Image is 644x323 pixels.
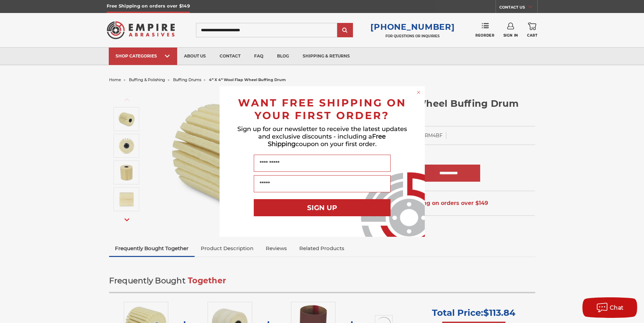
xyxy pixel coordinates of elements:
[268,133,386,148] span: Free Shipping
[237,125,407,148] span: Sign up for our newsletter to receive the latest updates and exclusive discounts - including a co...
[582,297,637,318] button: Chat
[415,89,422,96] button: Close dialog
[254,199,391,216] button: SIGN UP
[610,305,624,311] span: Chat
[238,96,406,122] span: WANT FREE SHIPPING ON YOUR FIRST ORDER?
